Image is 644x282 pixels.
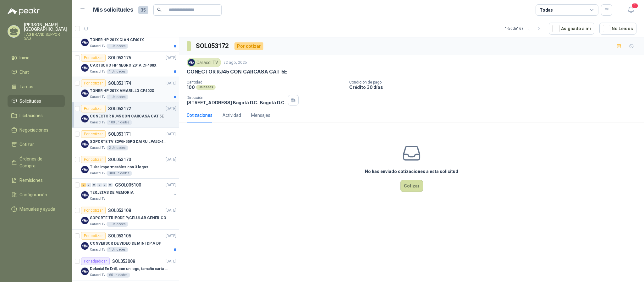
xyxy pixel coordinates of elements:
[138,6,148,14] span: 35
[90,95,105,100] p: Caracol TV
[8,66,65,78] a: Chat
[108,234,131,238] p: SOL053105
[90,241,161,247] p: CONVERSOR DE VIDEO DE MINI DP A DP
[90,196,105,201] p: Caracol TV
[90,88,154,94] p: TONER HP 201X AMARILLO CF402X
[90,69,105,74] p: Caracol TV
[196,85,216,90] div: Unidades
[90,164,149,170] p: Tulas impermeables con 3 logos.
[24,33,67,40] p: TAG BRAND SUPPORT SAS
[107,95,128,100] div: 1 Unidades
[108,157,131,162] p: SOL053170
[188,59,195,66] img: Company Logo
[72,204,179,230] a: Por cotizarSOL053108[DATE] Company LogoSOPORTE TRIPODE P/CELULAR GENERICOCaracol TV1 Unidades
[8,174,65,186] a: Remisiones
[72,128,179,153] a: Por cotizarSOL053171[DATE] Company LogoSOPORTE TV 32PG-55PG DAIRU LPA52-446KIT2Caracol TV2 Unidades
[81,183,86,187] div: 2
[102,183,107,187] div: 0
[187,112,212,119] div: Cotizaciones
[90,120,105,125] p: Caracol TV
[8,189,65,201] a: Configuración
[631,3,638,9] span: 1
[90,222,105,227] p: Caracol TV
[81,166,89,173] img: Company Logo
[196,41,229,51] h3: SOL053172
[86,183,91,187] div: 0
[8,203,65,215] a: Manuales y ayuda
[365,168,458,175] h3: No has enviado cotizaciones a esta solicitud
[166,233,176,239] p: [DATE]
[108,132,131,136] p: SOL053171
[400,180,423,192] button: Cotizar
[107,44,128,49] div: 1 Unidades
[115,183,141,187] p: GSOL005100
[81,181,178,201] a: 2 0 0 0 0 0 GSOL005100[DATE] Company LogoTERJETAS DE MEMORIACaracol TV
[223,60,247,66] p: 22 ago, 2025
[90,113,164,119] p: CONECTOR RJ45 CON CARCASA CAT 5E
[187,80,344,84] p: Cantidad
[93,5,133,14] h1: Mis solicitudes
[187,84,195,90] p: 100
[81,191,89,199] img: Company Logo
[19,112,43,119] span: Licitaciones
[81,54,106,62] div: Por cotizar
[81,217,89,224] img: Company Logo
[166,80,176,86] p: [DATE]
[166,157,176,163] p: [DATE]
[540,7,553,14] div: Todas
[90,44,105,49] p: Caracol TV
[8,138,65,150] a: Cotizar
[187,100,285,105] p: [STREET_ADDRESS] Bogotá D.C. , Bogotá D.C.
[19,83,33,90] span: Tareas
[8,95,65,107] a: Solicitudes
[8,110,65,122] a: Licitaciones
[90,266,168,272] p: Delantal En Drill, con un logo, tamaño carta 1 tinta (Se envia enlacen, como referencia)
[349,80,641,84] p: Condición de pago
[625,4,636,16] button: 1
[19,69,29,76] span: Chat
[107,273,130,278] div: 60 Unidades
[108,208,131,213] p: SOL053108
[81,156,106,163] div: Por cotizar
[251,112,270,119] div: Mensajes
[81,242,89,250] img: Company Logo
[81,268,89,275] img: Company Logo
[72,230,179,255] a: Por cotizarSOL053105[DATE] Company LogoCONVERSOR DE VIDEO DE MINI DP A DPCaracol TV1 Unidades
[90,247,105,252] p: Caracol TV
[107,247,128,252] div: 1 Unidades
[90,215,166,221] p: SOPORTE TRIPODE P/CELULAR GENERICO
[90,62,157,68] p: CARTUCHO HP NEGRO 201A CF400X
[107,222,128,227] div: 1 Unidades
[97,183,102,187] div: 0
[19,155,59,169] span: Órdenes de Compra
[349,84,641,90] p: Crédito 30 días
[107,145,128,150] div: 2 Unidades
[549,23,594,35] button: Asignado a mi
[72,102,179,128] a: Por cotizarSOL053172[DATE] Company LogoCONECTOR RJ45 CON CARCASA CAT 5ECaracol TV100 Unidades
[8,153,65,172] a: Órdenes de Compra
[81,115,89,122] img: Company Logo
[81,79,106,87] div: Por cotizar
[166,258,176,264] p: [DATE]
[8,81,65,93] a: Tareas
[19,177,43,184] span: Remisiones
[108,81,131,85] p: SOL053174
[107,120,132,125] div: 100 Unidades
[92,183,96,187] div: 0
[157,8,162,12] span: search
[81,130,106,138] div: Por cotizar
[24,23,67,31] p: [PERSON_NAME] [GEOGRAPHIC_DATA]
[8,124,65,136] a: Negociaciones
[81,89,89,97] img: Company Logo
[166,208,176,214] p: [DATE]
[107,171,132,176] div: 300 Unidades
[81,39,89,46] img: Company Logo
[166,182,176,188] p: [DATE]
[19,98,41,105] span: Solicitudes
[90,171,105,176] p: Caracol TV
[90,145,105,150] p: Caracol TV
[19,141,34,148] span: Cotizar
[187,95,285,100] p: Dirección
[166,106,176,112] p: [DATE]
[72,255,179,280] a: Por adjudicarSOL053008[DATE] Company LogoDelantal En Drill, con un logo, tamaño carta 1 tinta (Se...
